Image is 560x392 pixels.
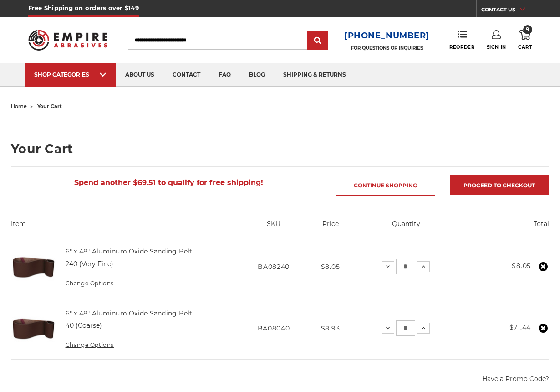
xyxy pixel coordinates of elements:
a: [PHONE_NUMBER] [344,29,429,42]
strong: $8.05 [512,262,531,270]
span: your cart [37,103,62,109]
a: contact [163,63,209,87]
a: Continue Shopping [336,175,435,196]
a: faq [209,63,240,87]
strong: $71.44 [509,323,531,331]
a: blog [240,63,274,87]
img: 6" x 48" Aluminum Oxide Sanding Belt [11,244,56,289]
a: home [11,103,27,109]
a: Change Options [66,280,114,287]
div: SHOP CATEGORIES [34,71,107,78]
th: Price [310,219,351,236]
a: 6" x 48" Aluminum Oxide Sanding Belt [66,247,193,255]
th: Quantity [351,219,461,236]
span: Reorder [449,44,474,50]
a: shipping & returns [274,63,355,87]
img: Empire Abrasives [28,25,107,56]
p: FOR QUESTIONS OR INQUIRIES [344,45,429,51]
h1: Your Cart [11,143,549,155]
button: Have a Promo Code? [482,374,549,384]
span: BA08240 [258,263,290,271]
input: 6" x 48" Aluminum Oxide Sanding Belt Quantity: [396,259,415,274]
a: 6" x 48" Aluminum Oxide Sanding Belt [66,309,193,317]
a: about us [116,63,163,87]
span: $8.05 [321,263,340,271]
a: CONTACT US [481,5,532,17]
th: Item [11,219,238,236]
dd: 40 (Coarse) [66,321,102,330]
th: SKU [238,219,310,236]
img: 6" x 48" Aluminum Oxide Sanding Belt [11,306,56,351]
a: Reorder [449,30,474,50]
a: 9 Cart [518,30,532,50]
input: Submit [309,31,327,50]
span: $8.93 [321,324,340,332]
span: BA08040 [258,324,290,332]
span: Cart [518,44,532,50]
th: Total [461,219,549,236]
a: Proceed to checkout [450,175,549,195]
span: Sign In [487,44,506,50]
span: 9 [523,25,532,34]
dd: 240 (Very Fine) [66,259,113,269]
input: 6" x 48" Aluminum Oxide Sanding Belt Quantity: [396,320,415,336]
a: Change Options [66,341,114,348]
span: Spend another $69.51 to qualify for free shipping! [74,178,263,187]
